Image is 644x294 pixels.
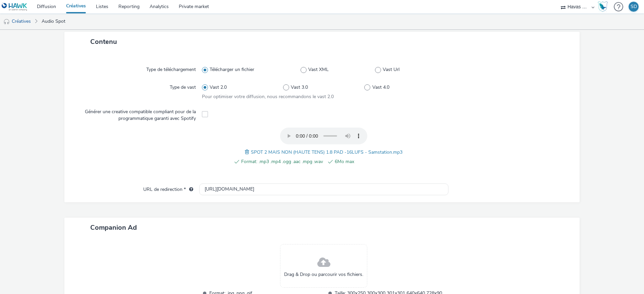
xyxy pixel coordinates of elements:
span: Companion Ad [90,223,137,232]
span: Télécharger un fichier [210,66,254,73]
a: Hawk Academy [598,1,610,12]
span: Vast Url [383,66,399,73]
span: Vast 3.0 [291,84,308,91]
img: Hawk Academy [598,1,608,12]
label: URL de redirection * [141,183,196,193]
span: Drag & Drop ou parcourir vos fichiers. [284,271,363,278]
img: audio [3,18,10,25]
span: Format: .mp3 .mp4 .ogg .aac .mpg .wav [241,158,323,166]
span: Vast 4.0 [372,84,389,91]
label: Type de vast [167,81,199,91]
div: L'URL de redirection sera utilisée comme URL de validation avec certains SSP et ce sera l'URL de ... [186,186,193,193]
div: SD [631,2,637,12]
span: Contenu [90,37,117,46]
span: SPOT 2 MAIS NON (HAUTE TENS) 1.8 PAD -16LUFS - Samstation.mp3 [251,149,402,155]
span: Vast XML [308,66,329,73]
span: Vast 2.0 [210,84,227,91]
img: undefined Logo [2,3,28,11]
input: url... [199,183,448,195]
label: Générer une creative compatible compliant pour de la programmatique garanti avec Spotify [76,106,199,122]
span: Pour optimiser votre diffusion, nous recommandons le vast 2.0 [202,93,334,100]
span: 6Mo max [335,158,417,166]
label: Type de téléchargement [144,64,199,73]
a: Audio Spot [38,13,69,29]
